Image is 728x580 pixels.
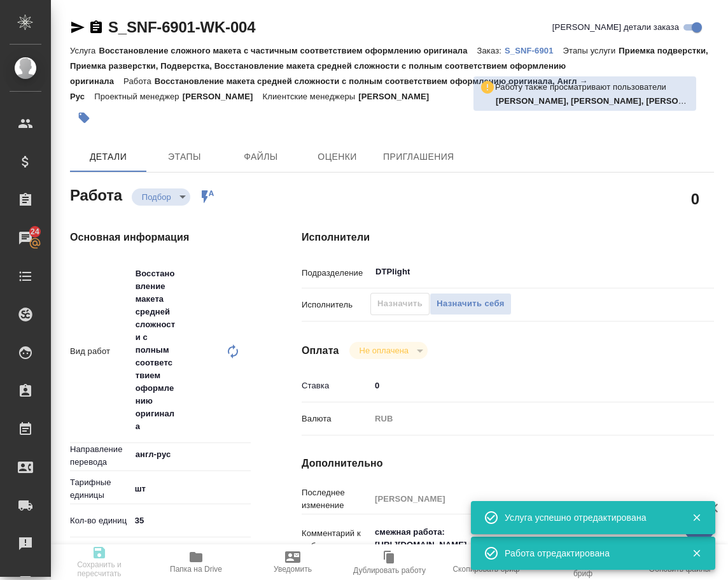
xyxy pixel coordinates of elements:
[244,453,246,456] button: Open
[70,476,130,502] p: Тарифные единицы
[358,92,438,101] p: [PERSON_NAME]
[477,46,505,55] p: Заказ:
[70,542,130,568] p: Общая тематика
[673,271,675,273] button: Open
[70,183,122,206] h2: Работа
[302,267,370,279] p: Подразделение
[307,149,368,165] span: Оценки
[130,511,251,530] input: ✎ Введи что-нибудь
[230,149,291,165] span: Файлы
[495,81,666,94] p: Работу также просматривают пользователи
[383,149,454,165] span: Приглашения
[430,293,511,315] button: Назначить себя
[563,46,619,55] p: Этапы услуги
[356,345,412,356] button: Не оплачена
[302,456,714,471] h4: Дополнительно
[437,297,504,311] span: Назначить себя
[505,45,563,55] a: S_SNF-6901
[370,521,680,556] textarea: смежная работа: [URL][DOMAIN_NAME]
[349,342,428,359] div: Подбор
[88,20,104,35] button: Скопировать ссылку
[370,490,680,508] input: Пустое поле
[302,343,339,358] h4: Оплата
[170,565,222,574] span: Папка на Drive
[353,566,426,575] span: Дублировать работу
[70,46,708,86] p: Приемка подверстки, Приемка разверстки, Подверстка, Восстановление макета средней сложности с пол...
[70,76,588,101] p: Восстановление макета средней сложности с полным соответствием оформлению оригинала, Англ → Рус
[138,192,175,202] button: Подбор
[70,345,130,358] p: Вид работ
[302,527,370,553] p: Комментарий к работе
[51,544,148,580] button: Сохранить и пересчитать
[148,544,244,580] button: Папка на Drive
[302,379,370,392] p: Ставка
[70,104,98,132] button: Добавить тэг
[154,149,215,165] span: Этапы
[130,478,251,500] div: шт
[438,544,535,580] button: Скопировать бриф
[70,443,130,469] p: Направление перевода
[370,408,680,430] div: RUB
[274,565,312,574] span: Уведомить
[23,225,47,238] span: 24
[94,92,182,101] p: Проектный менеджер
[59,560,140,578] span: Сохранить и пересчитать
[70,20,85,35] button: Скопировать ссылку для ЯМессенджера
[123,76,155,86] p: Работа
[552,21,679,34] span: [PERSON_NAME] детали заказа
[505,547,673,560] div: Работа отредактирована
[452,565,519,574] span: Скопировать бриф
[683,548,710,559] button: Закрыть
[78,149,139,165] span: Детали
[505,511,673,524] div: Услуга успешно отредактирована
[302,486,370,512] p: Последнее изменение
[496,95,690,108] p: Васильева Ольга, Васильева Наталья, Гусельников Роман
[341,544,438,580] button: Дублировать работу
[505,46,563,55] p: S_SNF-6901
[370,376,680,395] input: ✎ Введи что-нибудь
[99,46,477,55] p: Восстановление сложного макета с частичным соответствием оформлению оригинала
[683,512,710,523] button: Закрыть
[70,230,251,245] h4: Основная информация
[496,96,717,106] b: [PERSON_NAME], [PERSON_NAME], [PERSON_NAME]
[108,18,255,36] a: S_SNF-6901-WK-004
[244,544,341,580] button: Уведомить
[70,514,130,527] p: Кол-во единиц
[3,222,48,254] a: 24
[691,188,699,209] h2: 0
[263,92,359,101] p: Клиентские менеджеры
[132,188,190,206] div: Подбор
[302,299,370,311] p: Исполнитель
[302,413,370,425] p: Валюта
[70,46,99,55] p: Услуга
[302,230,714,245] h4: Исполнители
[183,92,263,101] p: [PERSON_NAME]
